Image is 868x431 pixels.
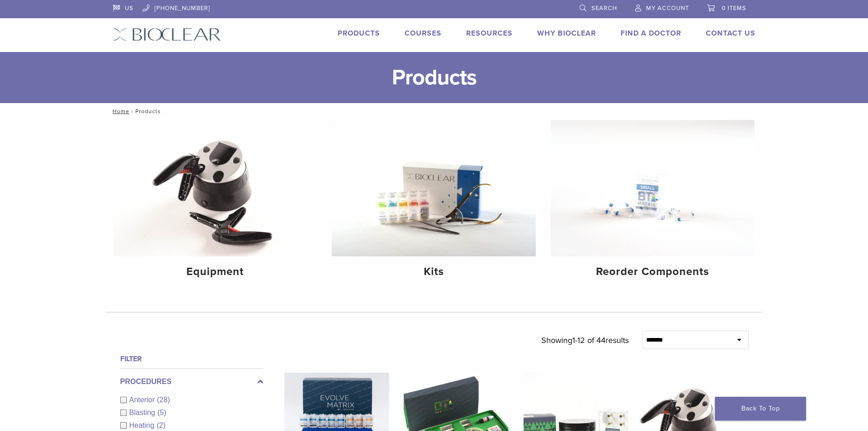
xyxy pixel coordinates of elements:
span: / [129,109,135,114]
img: Kits [332,120,536,256]
a: Back To Top [715,397,806,421]
h4: Kits [339,264,529,280]
a: Resources [466,29,513,38]
span: 0 items [722,5,746,12]
a: Kits [332,120,536,286]
h4: Reorder Components [558,264,747,280]
a: Contact Us [706,29,755,38]
label: Procedures [120,376,263,387]
a: Find A Doctor [621,29,681,38]
img: Reorder Components [550,120,755,256]
span: Search [591,5,617,12]
img: Bioclear [113,28,221,41]
span: (2) [157,421,166,429]
span: My Account [646,5,689,12]
a: Products [338,29,380,38]
span: (28) [157,396,170,404]
nav: Products [106,103,762,119]
a: Equipment [113,120,318,286]
span: Heating [129,421,157,429]
p: Showing results [541,331,629,350]
img: Equipment [113,120,318,256]
a: Courses [405,29,442,38]
span: Anterior [129,396,157,404]
a: Home [110,108,129,114]
span: 1-12 of 44 [572,335,606,345]
a: Reorder Components [550,120,755,286]
h4: Filter [120,353,263,364]
span: Blasting [129,409,158,416]
a: Why Bioclear [537,29,596,38]
span: (5) [157,409,166,416]
h4: Equipment [121,264,310,280]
